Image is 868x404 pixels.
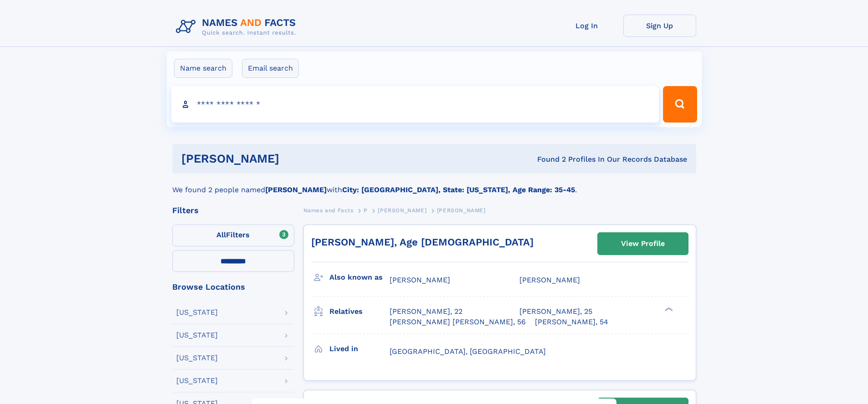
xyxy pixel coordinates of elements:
div: [US_STATE] [176,332,218,339]
h1: [PERSON_NAME] [181,153,408,164]
a: View Profile [598,233,688,255]
a: [PERSON_NAME], 54 [535,317,608,327]
span: [PERSON_NAME] [378,207,426,214]
a: P [364,205,368,216]
b: [PERSON_NAME] [265,185,327,194]
img: Logo Names and Facts [172,15,303,39]
div: Filters [172,206,294,215]
div: Found 2 Profiles In Our Records Database [408,154,687,164]
span: [PERSON_NAME] [390,276,450,284]
a: [PERSON_NAME] [378,205,426,216]
div: Browse Locations [172,283,294,291]
h3: Lived in [329,341,390,357]
h3: Relatives [329,304,390,319]
span: [PERSON_NAME] [437,207,486,214]
a: [PERSON_NAME], 22 [390,307,462,317]
span: [GEOGRAPHIC_DATA], [GEOGRAPHIC_DATA] [390,347,546,356]
input: search input [171,86,659,123]
a: [PERSON_NAME], 25 [519,307,592,317]
button: Search Button [663,86,697,123]
span: All [216,230,226,239]
div: [US_STATE] [176,354,218,362]
a: Names and Facts [303,205,354,216]
label: Name search [174,59,232,78]
span: [PERSON_NAME] [519,276,580,284]
span: P [364,207,368,214]
h3: Also known as [329,270,390,285]
label: Email search [242,59,299,78]
div: [US_STATE] [176,309,218,316]
a: Log In [550,15,623,37]
b: City: [GEOGRAPHIC_DATA], State: [US_STATE], Age Range: 35-45 [342,185,575,194]
div: [US_STATE] [176,377,218,384]
a: [PERSON_NAME], Age [DEMOGRAPHIC_DATA] [311,236,534,248]
a: [PERSON_NAME] [PERSON_NAME], 56 [390,317,526,327]
a: Sign Up [623,15,696,37]
div: View Profile [621,233,665,254]
label: Filters [172,225,294,246]
div: We found 2 people named with . [172,174,696,195]
div: ❯ [663,307,673,312]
